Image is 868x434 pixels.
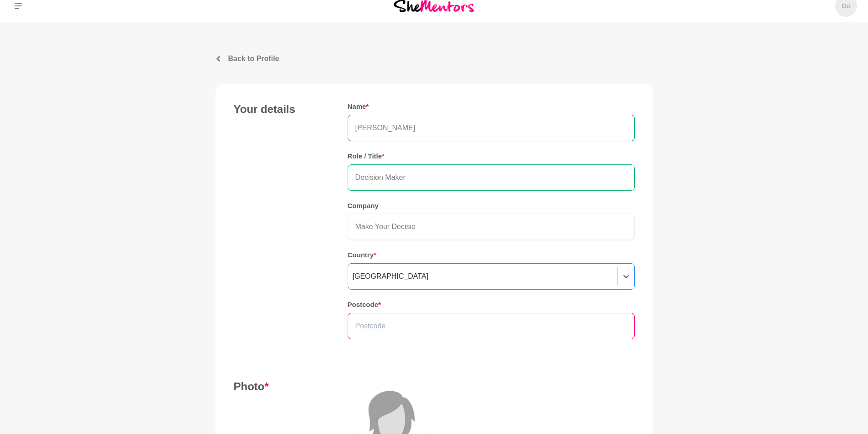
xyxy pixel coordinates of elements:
a: Back to Profile [216,53,653,64]
h5: Name [348,102,635,111]
h4: Photo [234,380,329,393]
h5: Do [842,2,851,10]
input: Name [348,115,635,141]
h5: Company [348,202,635,210]
h5: Country [348,251,635,260]
div: [GEOGRAPHIC_DATA] [353,271,429,282]
h5: Role / Title [348,152,635,161]
input: Role / Title [348,164,635,191]
p: Back to Profile [228,53,279,64]
h5: Postcode [348,301,635,309]
input: Company [348,214,635,240]
h4: Your details [234,102,329,116]
input: Postcode [348,313,635,339]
